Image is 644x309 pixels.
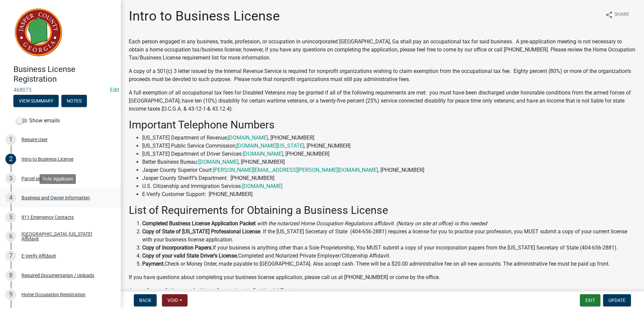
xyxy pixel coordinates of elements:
[142,190,636,198] li: E-Verify Customer Support: [PHONE_NUMBER]
[129,273,636,281] p: If you have questions about completing your business license application, please call us at [PHON...
[13,65,115,84] h4: Business License Registration
[167,298,178,303] span: Void
[198,159,238,165] a: [DOMAIN_NAME]
[242,183,282,189] a: [DOMAIN_NAME]
[142,134,636,142] li: [US_STATE] Department of Revenue; , [PHONE_NUMBER]
[236,143,304,149] a: [DOMAIN_NAME][US_STATE]
[5,173,16,184] div: 3
[5,250,16,261] div: 7
[129,118,636,131] h2: Important Telephone Numbers
[142,260,636,268] li: Check or Money Order, made payable to [GEOGRAPHIC_DATA]. Also accept cash. There will be a $20.00...
[129,89,636,113] p: A full exemption of all occupational tax fees for Disabled Veterans may be granted if all of the ...
[142,182,636,190] li: U.S. Citizenship and Immigration Services:
[608,298,626,303] span: Update
[5,289,16,300] div: 9
[142,252,636,260] li: Completed and Notarized Private Employer/Citizenship Affidavit.
[5,134,16,145] div: 1
[5,154,16,164] div: 2
[142,261,165,267] strong: Payment.
[142,228,636,244] li: . If the [US_STATE] Secretary of State (404-656-2881) requires a license for you to practice your...
[243,151,283,157] a: [DOMAIN_NAME]
[142,150,636,158] li: [US_STATE] Department of Driver Services: , [PHONE_NUMBER]
[61,99,87,104] wm-modal-confirm: Notes
[21,232,110,241] div: [GEOGRAPHIC_DATA], [US_STATE] Affidavit
[600,8,635,21] button: shareShare
[21,254,56,258] div: E-Verify Affidavit
[21,292,86,297] div: Home Occupation Registration
[129,67,636,83] p: A copy of a 501(c) 3 letter issued by the Internal Revenue Service is required for nonprofit orga...
[134,294,157,306] button: Back
[110,87,119,93] a: Edit
[61,95,87,107] button: Notes
[21,157,73,161] div: Intro to Business License
[213,167,378,173] a: [PERSON_NAME][EMAIL_ADDRESS][PERSON_NAME][DOMAIN_NAME]
[142,228,260,235] strong: Copy of State of [US_STATE] Professional License
[110,87,119,93] wm-modal-confirm: Edit Application Number
[580,294,600,306] button: Exit
[228,134,268,141] a: [DOMAIN_NAME]
[142,253,238,259] strong: Copy of your valid State Driver’s License.
[142,174,636,182] li: Jasper County Sheriff’s Department: [PHONE_NUMBER]
[21,176,50,181] div: Parcel search
[129,38,636,62] p: Each person engaged in any business, trade, profession, or occupation in unincorporated [GEOGRAPH...
[142,220,256,227] strong: Completed Business License Application Packet
[257,220,487,227] i: with the notarized Home Occupation Regulations affidavit. (Notary on site at office) is this needed
[614,11,629,19] span: Share
[5,212,16,223] div: 5
[21,215,74,220] div: 911 Emergency Contacts
[162,294,187,306] button: Void
[605,11,613,19] i: share
[13,95,59,107] button: View Summary
[142,158,636,166] li: Better Business Bureau: , [PHONE_NUMBER]
[21,137,48,142] div: Require User
[40,174,76,184] div: Role: Applicant
[5,231,16,242] div: 6
[129,8,280,24] h1: Intro to Business License
[16,117,60,125] label: Show emails
[129,204,636,217] h2: List of Requirements for Obtaining a Business License
[5,192,16,203] div: 4
[603,294,631,306] button: Update
[129,287,299,294] strong: Jasper County Ordinances for Home Occupations in Residential Zoning:
[13,99,59,104] wm-modal-confirm: Summary
[13,87,107,93] span: 468073
[142,142,636,150] li: [US_STATE] Public Service Commission; , [PHONE_NUMBER]
[21,195,90,200] div: Business and Owner Information
[13,7,64,57] img: Jasper County, Georgia
[142,244,213,251] strong: Copy of Incorporation Papers.
[142,166,636,174] li: Jasper County Superior Court: , [PHONE_NUMBER]
[142,244,636,252] li: If your business is anything other than a Sole Proprietorship, You MUST submit a copy of your inc...
[21,273,94,278] div: Required Documentation / Uploads
[139,298,151,303] span: Back
[5,270,16,281] div: 8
